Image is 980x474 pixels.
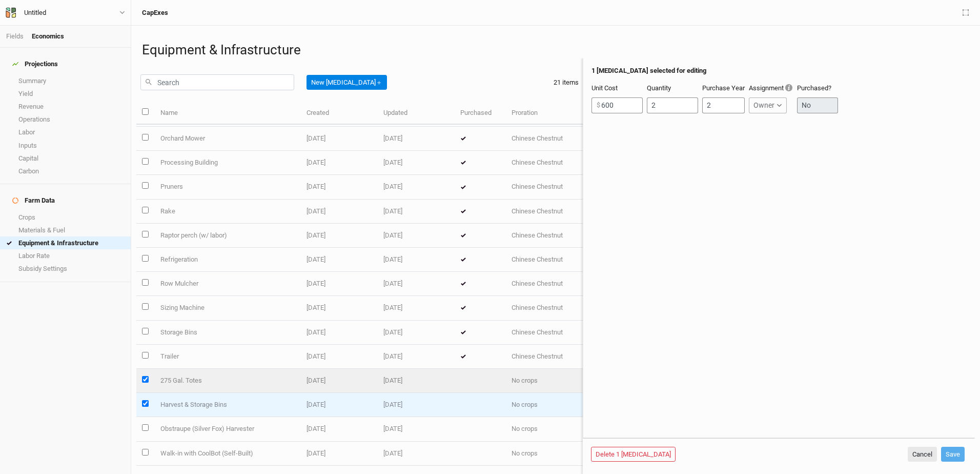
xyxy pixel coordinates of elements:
input: select this item [142,352,149,359]
input: select this item [142,424,149,431]
label: Quantity [647,84,671,93]
td: Chinese Chestnut [506,296,583,320]
button: Untitled [5,7,126,18]
td: Chinese Chestnut [506,151,583,175]
td: Walk-in with CoolBot (Self-Built) [154,442,301,466]
input: select this item [142,279,149,286]
td: Chinese Chestnut [506,248,583,272]
span: Aug 12, 2025 1:06 PM [307,449,325,457]
span: Aug 12, 2025 3:36 PM [383,159,402,166]
a: Fields [6,32,24,40]
td: Chinese Chestnut [506,345,583,369]
span: Aug 12, 2025 3:36 PM [307,134,325,142]
input: Search [140,74,294,90]
label: Assignment [749,84,793,93]
span: Aug 12, 2025 3:36 PM [383,304,402,311]
th: Created [301,103,378,125]
td: Refrigeration [154,248,301,272]
input: select this item [142,449,149,456]
td: Chinese Chestnut [506,272,583,296]
span: Aug 12, 2025 3:36 PM [383,328,402,336]
div: Tooltip anchor [784,83,793,92]
span: Aug 12, 2025 3:36 PM [383,207,402,215]
span: Aug 12, 2025 1:06 PM [307,377,325,384]
th: Proration [506,103,583,125]
span: Aug 12, 2025 1:06 PM [383,377,402,384]
div: Farm Data [12,196,55,205]
td: Chinese Chestnut [506,200,583,224]
span: Aug 12, 2025 3:36 PM [307,304,325,311]
span: Aug 12, 2025 1:06 PM [383,401,402,408]
input: select this item [142,376,149,383]
span: Aug 12, 2025 1:06 PM [307,401,325,408]
span: Aug 12, 2025 3:36 PM [307,183,325,190]
span: Aug 12, 2025 3:36 PM [383,183,402,190]
input: select all items [142,108,149,115]
span: Aug 12, 2025 1:06 PM [383,449,402,457]
input: Quantity [647,97,698,113]
span: Aug 12, 2025 3:36 PM [383,255,402,263]
input: select this item [142,303,149,310]
button: New [MEDICAL_DATA]＋ [307,75,387,90]
td: Harvest & Storage Bins [154,393,301,417]
td: Orchard Mower [154,127,301,151]
td: Rake [154,200,301,224]
span: Aug 12, 2025 3:36 PM [307,255,325,263]
td: No crops [506,369,583,393]
input: select this item [142,231,149,238]
td: Chinese Chestnut [506,224,583,248]
td: No crops [506,417,583,441]
input: select this item [142,134,149,141]
label: Purchase Year [702,84,745,93]
span: Aug 12, 2025 3:36 PM [307,231,325,239]
div: 1 [MEDICAL_DATA] selected for editing [591,66,706,75]
td: No crops [506,442,583,466]
td: Chinese Chestnut [506,321,583,345]
td: No crops [506,393,583,417]
td: Sizing Machine [154,296,301,320]
span: Aug 12, 2025 3:36 PM [307,352,325,360]
th: Name [154,103,301,125]
input: select this item [142,158,149,165]
span: Aug 12, 2025 3:36 PM [383,231,402,239]
input: Unit Cost [591,97,643,113]
input: select this item [142,255,149,262]
input: select this item [142,400,149,407]
span: Aug 12, 2025 3:36 PM [383,280,402,287]
span: Aug 12, 2025 3:36 PM [307,207,325,215]
div: Untitled [24,8,46,18]
input: select this item [142,182,149,189]
input: select this item [142,328,149,334]
span: Aug 12, 2025 3:36 PM [307,328,325,336]
th: Updated [378,103,455,125]
h3: CapExes [142,9,168,17]
td: Row Mulcher [154,272,301,296]
td: Chinese Chestnut [506,175,583,199]
td: Chinese Chestnut [506,127,583,151]
div: Economics [32,32,64,41]
span: Aug 12, 2025 3:36 PM [307,159,325,166]
td: Storage Bins [154,321,301,345]
td: Raptor perch (w/ labor) [154,224,301,248]
input: Purchase Year [702,97,745,113]
td: 275 Gal. Totes [154,369,301,393]
span: Aug 12, 2025 1:06 PM [383,425,402,432]
h1: Equipment & Infrastructure [142,42,969,58]
td: Pruners [154,175,301,199]
td: Obstraupe (Silver Fox) Harvester [154,417,301,441]
th: Purchased [455,103,506,125]
label: Purchased? [797,84,831,93]
td: Processing Building [154,151,301,175]
div: 21 items [554,78,579,87]
span: Aug 12, 2025 3:36 PM [307,280,325,287]
div: Owner [753,100,774,111]
span: Aug 12, 2025 3:36 PM [383,352,402,360]
td: Trailer [154,345,301,369]
span: Aug 12, 2025 3:36 PM [383,134,402,142]
input: select this item [142,207,149,213]
label: $ [597,101,600,110]
span: Aug 12, 2025 1:06 PM [307,425,325,432]
div: Projections [12,60,58,68]
label: Unit Cost [591,84,618,93]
